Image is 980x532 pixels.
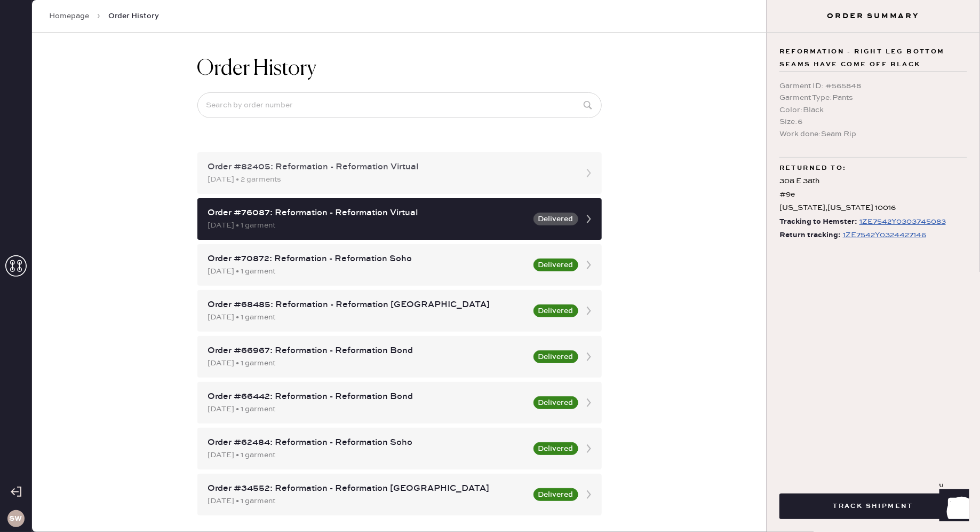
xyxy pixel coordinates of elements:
div: Color : Black [779,104,967,116]
button: Delivered [533,259,578,271]
a: Track Shipment [779,500,967,511]
h1: Order History [197,56,317,82]
h3: SW [10,515,22,522]
a: 1ZE7542Y0324427146 [841,229,926,242]
div: [DATE] • 1 garment [208,403,527,415]
div: Garment ID : # 565848 [779,80,967,92]
span: Tracking to Hemster: [779,215,857,229]
div: https://www.ups.com/track?loc=en_US&tracknum=1ZE7542Y0324427146&requester=WT/trackdetails [843,229,926,241]
span: Returned to: [779,162,847,175]
button: Delivered [533,304,578,317]
button: Track Shipment [779,494,967,519]
div: [DATE] • 2 garments [208,174,572,185]
div: Order #66967: Reformation - Reformation Bond [208,345,527,357]
button: Delivered [533,213,578,225]
div: Garment Type : Pants [779,92,967,104]
div: [DATE] • 1 garment [208,265,527,277]
h3: Order Summary [767,11,980,21]
div: Order #70872: Reformation - Reformation Soho [208,253,527,265]
div: [DATE] • 1 garment [208,495,527,507]
div: Order #68485: Reformation - Reformation [GEOGRAPHIC_DATA] [208,299,527,311]
button: Delivered [533,442,578,455]
div: https://www.ups.com/track?loc=en_US&tracknum=1ZE7542Y0303745083&requester=WT/trackdetails [859,215,946,228]
button: Delivered [533,396,578,409]
iframe: Front Chat [929,484,975,530]
button: Delivered [533,488,578,501]
div: 308 E 38th #9e [US_STATE] , [US_STATE] 10016 [779,175,967,215]
a: 1ZE7542Y0303745083 [857,215,946,229]
div: Order #82405: Reformation - Reformation Virtual [208,161,572,174]
input: Search by order number [197,92,602,118]
a: Homepage [49,11,89,21]
div: [DATE] • 1 garment [208,311,527,323]
div: [DATE] • 1 garment [208,220,527,231]
span: Reformation - Right leg bottom seams have come off Black [779,45,967,71]
span: Order History [108,11,159,21]
div: Order #76087: Reformation - Reformation Virtual [208,207,527,220]
div: Work done : Seam Rip [779,128,967,140]
div: Size : 6 [779,116,967,128]
div: Order #62484: Reformation - Reformation Soho [208,436,527,449]
button: Delivered [533,350,578,363]
div: Order #66442: Reformation - Reformation Bond [208,390,527,403]
span: Return tracking: [779,229,841,242]
div: [DATE] • 1 garment [208,357,527,369]
div: [DATE] • 1 garment [208,449,527,461]
div: Order #34552: Reformation - Reformation [GEOGRAPHIC_DATA] [208,482,527,495]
